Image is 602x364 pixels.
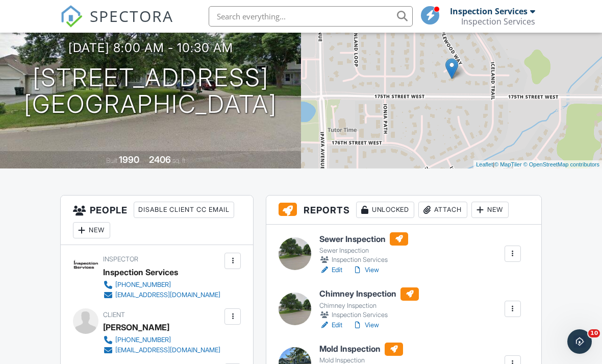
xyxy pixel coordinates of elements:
a: [EMAIL_ADDRESS][DOMAIN_NAME] [103,345,220,355]
span: Inspector [103,255,138,263]
h6: Chimney Inspection [319,287,419,301]
h3: Reports [266,196,541,225]
div: Attach [418,202,467,218]
div: Sewer Inspection [319,247,408,255]
div: Inspection Services [103,264,178,280]
div: Unlocked [356,202,414,218]
div: Disable Client CC Email [134,202,234,218]
a: View [353,265,379,275]
div: New [73,222,110,238]
a: © MapTiler [494,161,522,167]
a: View [353,320,379,330]
h6: Mold Inspection [319,343,403,356]
h3: [DATE] 8:00 am - 10:30 am [68,41,233,55]
div: 2406 [149,154,171,165]
span: sq. ft. [172,157,187,164]
a: Edit [319,265,342,275]
a: [PHONE_NUMBER] [103,280,220,290]
a: Edit [319,320,342,330]
h1: [STREET_ADDRESS] [GEOGRAPHIC_DATA] [24,64,277,118]
div: Chimney Inspection [319,302,419,310]
div: | [473,160,602,169]
h6: Sewer Inspection [319,232,408,246]
a: Sewer Inspection Sewer Inspection Inspection Services [319,232,408,265]
span: SPECTORA [90,5,173,27]
a: © OpenStreetMap contributors [523,161,599,167]
span: Client [103,311,125,319]
a: SPECTORA [60,14,173,35]
div: Inspection Services [450,6,528,16]
div: Inspection Services [461,16,535,27]
div: [PHONE_NUMBER] [115,281,171,289]
input: Search everything... [209,6,413,27]
div: Inspection Services [319,255,408,265]
div: [EMAIL_ADDRESS][DOMAIN_NAME] [115,291,220,299]
h3: People [61,196,253,245]
div: New [471,202,509,218]
span: 10 [588,329,600,337]
div: Inspection Services [319,310,419,320]
div: [PHONE_NUMBER] [115,336,171,344]
img: The Best Home Inspection Software - Spectora [60,5,83,28]
a: Leaflet [476,161,493,167]
div: [PERSON_NAME] [103,320,169,335]
iframe: Intercom live chat [567,329,592,354]
span: Built [106,157,117,164]
a: [EMAIL_ADDRESS][DOMAIN_NAME] [103,290,220,300]
a: Chimney Inspection Chimney Inspection Inspection Services [319,287,419,320]
div: 1990 [119,154,139,165]
div: [EMAIL_ADDRESS][DOMAIN_NAME] [115,346,220,354]
a: [PHONE_NUMBER] [103,335,220,345]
